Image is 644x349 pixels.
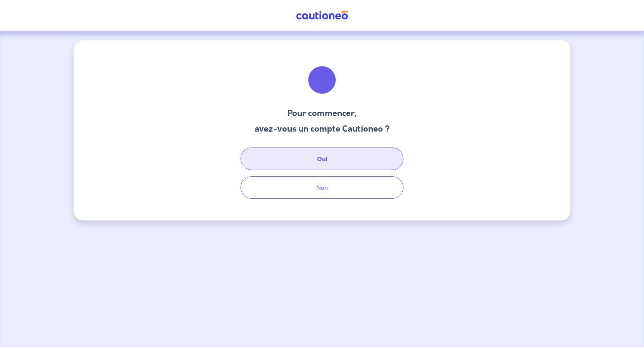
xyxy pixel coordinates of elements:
[301,59,343,101] img: illu_welcome.svg
[241,176,403,199] button: Non
[241,148,403,170] button: Oui
[293,10,351,20] img: Cautioneo
[254,123,390,135] h3: avez-vous un compte Cautioneo ?
[254,107,390,120] h3: Pour commencer,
